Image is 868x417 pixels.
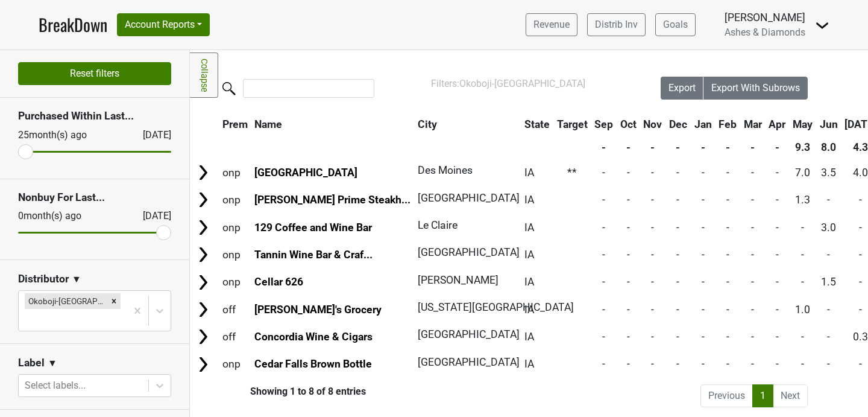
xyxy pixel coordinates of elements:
[726,358,729,370] span: -
[254,276,303,288] a: Cellar 626
[18,128,114,142] div: 25 month(s) ago
[827,331,830,343] span: -
[418,192,520,204] span: [GEOGRAPHIC_DATA]
[557,118,588,130] span: Target
[751,304,754,316] span: -
[219,241,251,267] td: onp
[627,167,630,179] span: -
[418,301,574,313] span: [US_STATE][GEOGRAPHIC_DATA]
[725,27,805,38] span: Ashes & Diamonds
[651,249,654,261] span: -
[715,113,740,135] th: Feb: activate to sort column ascending
[859,249,862,261] span: -
[219,159,251,185] td: onp
[651,194,654,206] span: -
[827,249,830,261] span: -
[776,358,779,370] span: -
[817,113,841,135] th: Jun: activate to sort column ascending
[751,167,754,179] span: -
[641,136,665,158] th: -
[415,113,514,135] th: City: activate to sort column ascending
[859,358,862,370] span: -
[726,304,729,316] span: -
[795,167,810,179] span: 7.0
[602,331,605,343] span: -
[194,355,212,374] img: Arrow right
[801,358,804,370] span: -
[254,304,382,316] a: [PERSON_NAME]'s Grocery
[48,356,57,371] span: ▼
[602,358,605,370] span: -
[132,209,171,223] div: [DATE]
[254,118,282,130] span: Name
[751,221,754,234] span: -
[252,113,414,135] th: Name: activate to sort column ascending
[666,113,690,135] th: Dec: activate to sort column ascending
[726,221,729,234] span: -
[795,194,810,206] span: 1.3
[702,194,705,206] span: -
[651,358,654,370] span: -
[18,110,171,123] h3: Purchased Within Last...
[691,136,715,158] th: -
[72,272,81,287] span: ▼
[676,221,679,234] span: -
[194,328,212,346] img: Arrow right
[524,249,534,261] span: IA
[651,331,654,343] span: -
[190,386,366,397] div: Showing 1 to 8 of 8 entries
[801,276,804,288] span: -
[25,293,107,309] div: Okoboji-[GEOGRAPHIC_DATA]
[751,331,754,343] span: -
[815,18,829,33] img: Dropdown Menu
[627,221,630,234] span: -
[666,136,690,158] th: -
[418,164,473,176] span: Des Moines
[39,12,107,37] a: BreakDown
[194,246,212,264] img: Arrow right
[766,113,789,135] th: Apr: activate to sort column ascending
[459,78,585,89] span: Okoboji-[GEOGRAPHIC_DATA]
[524,304,534,316] span: IA
[18,357,45,369] h3: Label
[751,276,754,288] span: -
[726,194,729,206] span: -
[691,113,715,135] th: Jan: activate to sort column ascending
[418,246,520,258] span: [GEOGRAPHIC_DATA]
[627,276,630,288] span: -
[219,269,251,295] td: onp
[191,113,218,135] th: &nbsp;: activate to sort column ascending
[702,331,705,343] span: -
[219,113,251,135] th: Prem: activate to sort column ascending
[222,118,248,130] span: Prem
[254,358,372,370] a: Cedar Falls Brown Bottle
[219,187,251,213] td: onp
[18,273,69,285] h3: Distributor
[702,167,705,179] span: -
[655,13,696,36] a: Goals
[859,304,862,316] span: -
[521,113,553,135] th: State: activate to sort column ascending
[418,356,520,368] span: [GEOGRAPHIC_DATA]
[254,221,372,234] a: 129 Coffee and Wine Bar
[817,136,841,158] th: 8.0
[827,358,830,370] span: -
[702,249,705,261] span: -
[676,358,679,370] span: -
[827,304,830,316] span: -
[418,328,520,340] span: [GEOGRAPHIC_DATA]
[859,221,862,234] span: -
[752,384,773,407] a: 1
[524,276,534,288] span: IA
[194,273,212,291] img: Arrow right
[194,191,212,209] img: Arrow right
[801,249,804,261] span: -
[776,221,779,234] span: -
[702,276,705,288] span: -
[602,194,605,206] span: -
[627,194,630,206] span: -
[219,296,251,322] td: off
[219,214,251,240] td: onp
[254,167,357,179] a: [GEOGRAPHIC_DATA]
[431,77,627,91] div: Filters:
